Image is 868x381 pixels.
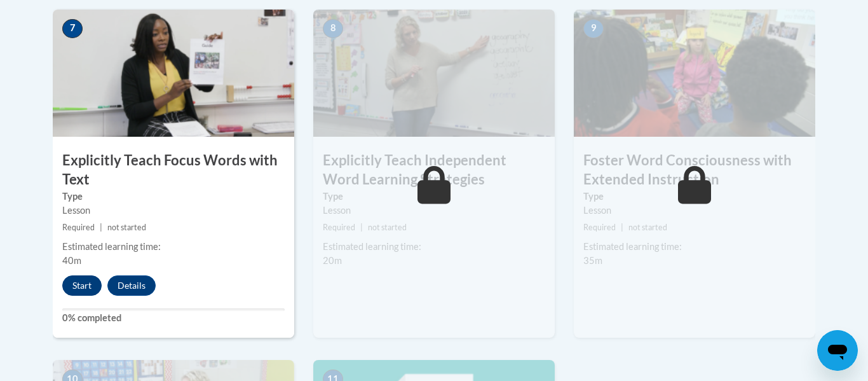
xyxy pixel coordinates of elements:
span: 40m [62,255,81,266]
iframe: Button to launch messaging window [817,330,858,371]
label: Type [62,190,285,204]
span: 35m [583,255,602,266]
span: not started [107,223,146,232]
label: 0% completed [62,311,285,325]
div: Estimated learning time: [62,240,285,254]
span: Required [583,223,616,232]
button: Details [107,275,156,296]
div: Estimated learning time: [583,240,806,254]
img: Course Image [53,10,294,137]
h3: Explicitly Teach Independent Word Learning Strategies [313,151,555,190]
span: not started [368,223,407,232]
img: Course Image [574,10,815,137]
span: Required [62,223,95,232]
span: | [100,223,102,232]
span: 9 [583,19,604,38]
div: Estimated learning time: [323,240,545,254]
label: Type [323,190,545,204]
div: Lesson [323,204,545,218]
h3: Foster Word Consciousness with Extended Instruction [574,151,815,190]
span: 8 [323,19,343,38]
div: Lesson [62,204,285,218]
span: not started [628,223,667,232]
button: Start [62,275,102,296]
div: Lesson [583,204,806,218]
span: Required [323,223,355,232]
span: 7 [62,19,83,38]
span: 20m [323,255,342,266]
h3: Explicitly Teach Focus Words with Text [53,151,294,190]
span: | [360,223,363,232]
img: Course Image [313,10,555,137]
label: Type [583,190,806,204]
span: | [621,223,623,232]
